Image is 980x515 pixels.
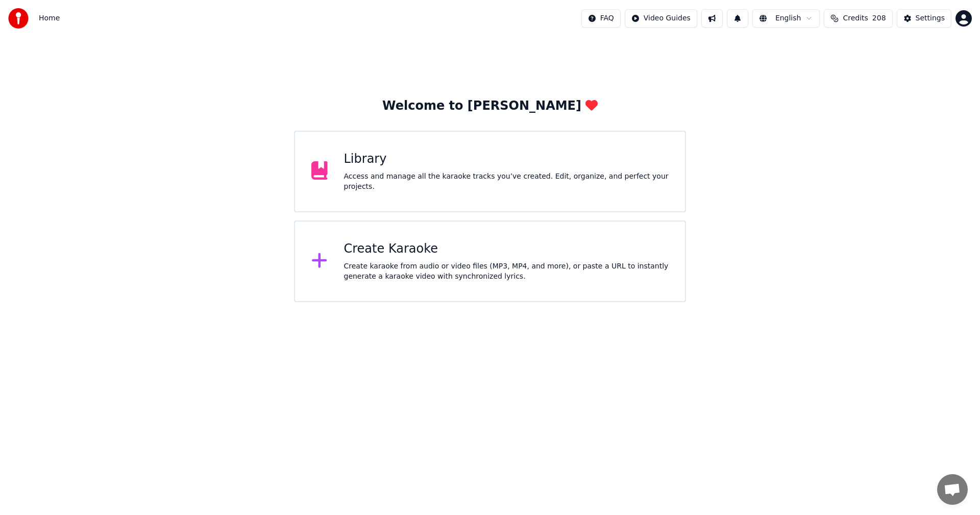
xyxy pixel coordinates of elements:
[937,474,968,505] div: Öppna chatt
[897,9,951,28] button: Settings
[824,9,892,28] button: Credits208
[344,241,669,257] div: Create Karaoke
[916,13,945,23] div: Settings
[382,98,598,114] div: Welcome to [PERSON_NAME]
[344,151,669,167] div: Library
[843,13,868,23] span: Credits
[344,171,669,192] div: Access and manage all the karaoke tracks you’ve created. Edit, organize, and perfect your projects.
[39,13,60,23] span: Home
[8,8,29,29] img: youka
[625,9,697,28] button: Video Guides
[872,13,886,23] span: 208
[39,13,60,23] nav: breadcrumb
[344,261,669,282] div: Create karaoke from audio or video files (MP3, MP4, and more), or paste a URL to instantly genera...
[581,9,621,28] button: FAQ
